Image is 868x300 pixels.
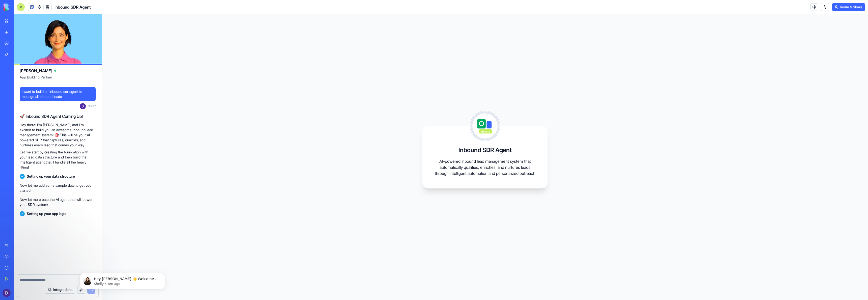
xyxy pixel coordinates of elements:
[80,103,86,109] img: ACg8ocIi9Dcl7p-OO2M_AT-Cn-Nw_OL53VGfpiw9XZQPq6sSnBF60Q=s96-c
[72,262,173,297] iframe: Intercom notifications message
[832,3,865,11] button: Invite & Share
[20,113,96,119] h2: 🚀 Inbound SDR Agent Coming Up!
[22,89,94,99] span: I want to build an inbound sdr agent to manage all inbound leads
[20,150,96,170] p: Let me start by creating the foundation with your lead data structure and then build the intellig...
[3,289,11,297] img: ACg8ocIi9Dcl7p-OO2M_AT-Cn-Nw_OL53VGfpiw9XZQPq6sSnBF60Q=s96-c
[27,174,75,179] span: Setting up your data structure
[88,104,96,108] span: 08:27
[4,4,35,11] img: logo
[20,68,52,74] span: [PERSON_NAME]
[45,286,75,294] button: Integrations
[27,211,66,216] span: Setting up your app logic
[55,4,91,10] span: Inbound SDR Agent
[435,158,535,176] p: AI-powered inbound lead management system that automatically qualifies, enriches, and nurtures le...
[20,122,96,148] p: Hey there! I'm [PERSON_NAME], and I'm excited to build you an awesome inbound lead management sys...
[20,183,96,193] p: Now let me add some sample data to get you started:
[458,146,512,154] h3: Inbound SDR Agent
[20,197,96,207] p: Now let me create the AI agent that will power your SDR system:
[20,75,96,84] span: App Building Partner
